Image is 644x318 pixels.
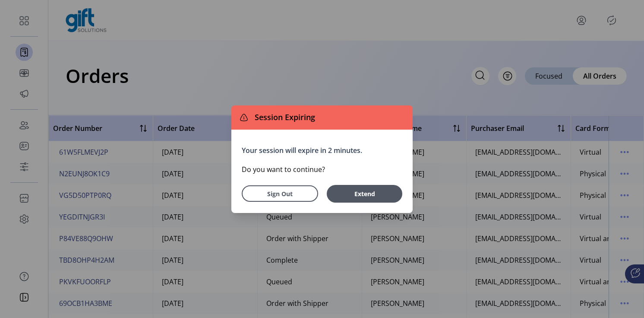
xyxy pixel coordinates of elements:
[253,189,307,198] span: Sign Out
[242,145,402,156] p: Your session will expire in 2 minutes.
[327,185,402,203] button: Extend
[242,185,318,202] button: Sign Out
[331,189,398,198] span: Extend
[251,111,315,123] span: Session Expiring
[242,164,402,175] p: Do you want to continue?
